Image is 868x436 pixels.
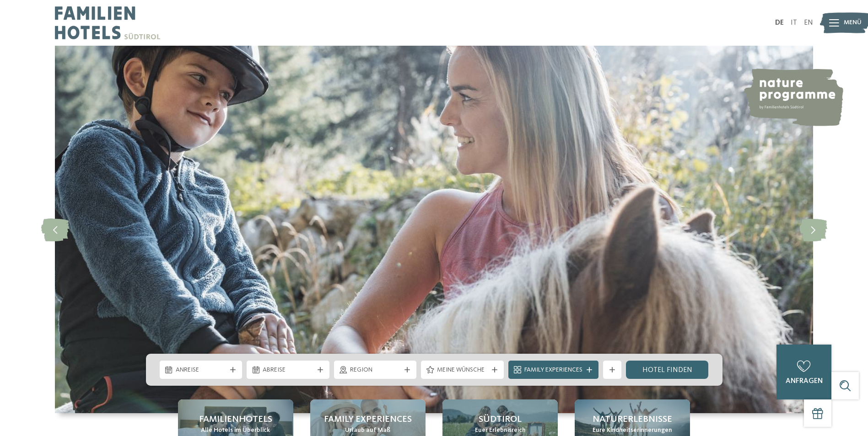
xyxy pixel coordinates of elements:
[626,361,709,379] a: Hotel finden
[776,345,831,399] a: anfragen
[593,413,672,426] span: Naturerlebnisse
[786,378,823,385] span: anfragen
[524,366,582,375] span: Family Experiences
[324,413,412,426] span: Family Experiences
[201,426,270,435] span: Alle Hotels im Überblick
[176,366,226,375] span: Anreise
[437,366,488,375] span: Meine Wünsche
[199,413,272,426] span: Familienhotels
[743,69,843,126] img: nature programme by Familienhotels Südtirol
[475,426,526,435] span: Euer Erlebnisreich
[844,18,862,27] span: Menü
[345,426,390,435] span: Urlaub auf Maß
[775,19,784,27] a: DE
[593,426,672,435] span: Eure Kindheitserinnerungen
[479,413,522,426] span: Südtirol
[791,19,797,27] a: IT
[350,366,401,375] span: Region
[804,19,813,27] a: EN
[55,46,813,413] img: Familienhotels Südtirol: The happy family places
[263,366,313,375] span: Abreise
